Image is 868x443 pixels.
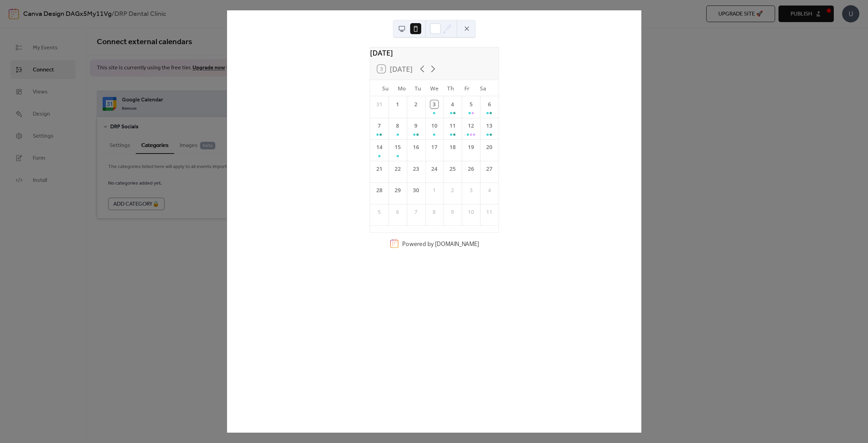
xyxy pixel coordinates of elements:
div: 29 [394,186,402,194]
div: 4 [485,186,493,194]
div: 27 [485,165,493,173]
div: Th [442,80,459,96]
div: 8 [394,122,402,130]
div: 1 [430,186,438,194]
div: We [426,80,442,96]
div: 10 [430,122,438,130]
div: 9 [412,122,420,130]
a: [DOMAIN_NAME] [435,240,479,247]
div: 12 [467,122,475,130]
div: 2 [449,186,456,194]
div: 7 [412,208,420,216]
div: 30 [412,186,420,194]
div: 7 [375,122,383,130]
div: 21 [375,165,383,173]
div: 28 [375,186,383,194]
div: 22 [394,165,402,173]
div: 17 [430,144,438,151]
div: 18 [449,144,456,151]
div: 15 [394,144,402,151]
div: 23 [412,165,420,173]
div: Mo [394,80,410,96]
div: Fr [459,80,475,96]
div: 16 [412,144,420,151]
div: Su [377,80,393,96]
div: 11 [449,122,456,130]
div: 24 [430,165,438,173]
div: 14 [375,144,383,151]
div: 5 [467,100,475,108]
div: 13 [485,122,493,130]
div: 4 [449,100,456,108]
div: [DATE] [370,47,499,58]
div: 8 [430,208,438,216]
div: 19 [467,144,475,151]
div: 6 [394,208,402,216]
div: Tu [410,80,426,96]
div: 10 [467,208,475,216]
div: 3 [430,100,438,108]
div: 6 [485,100,493,108]
div: 1 [394,100,402,108]
div: 3 [467,186,475,194]
div: 20 [485,144,493,151]
div: Powered by [402,240,479,247]
div: 31 [375,100,383,108]
div: 11 [485,208,493,216]
div: 2 [412,100,420,108]
div: 9 [449,208,456,216]
div: 25 [449,165,456,173]
div: 26 [467,165,475,173]
div: 5 [375,208,383,216]
div: Sa [475,80,491,96]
